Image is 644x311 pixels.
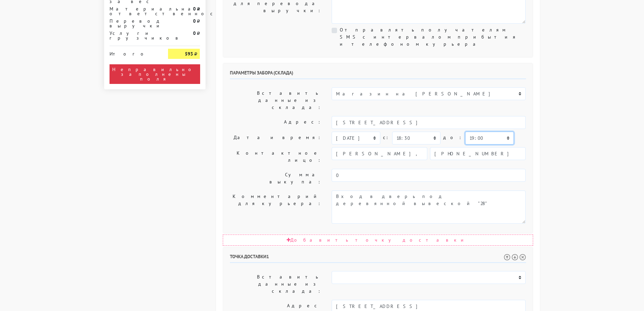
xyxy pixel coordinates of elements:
[223,235,533,246] div: Добавить точку доставки
[225,271,327,297] label: Вставить данные из склада:
[225,169,327,188] label: Сумма выкупа:
[104,19,163,28] div: Перевод выручки
[185,51,193,57] strong: 593
[104,6,163,16] div: Материальная ответственность
[225,191,327,224] label: Комментарий для курьера:
[430,147,526,160] input: Телефон
[266,253,269,260] span: 1
[193,6,196,12] strong: 0
[225,87,327,113] label: Вставить данные из склада:
[332,147,427,160] input: Имя
[230,254,526,263] h6: Точка доставки
[193,30,196,36] strong: 0
[225,116,327,129] label: Адрес:
[332,191,526,224] textarea: Вход в дверь под деревянной вывеской "28"
[104,31,163,40] div: Услуги грузчиков
[225,147,327,166] label: Контактное лицо:
[443,132,462,143] label: до:
[383,132,389,143] label: c:
[110,49,158,56] div: Итого
[193,18,196,24] strong: 0
[340,26,526,48] label: Отправлять получателям SMS с интервалом прибытия и телефоном курьера
[230,70,526,79] h6: Параметры забора (склада)
[110,64,200,84] div: Неправильно заполнены поля
[225,132,327,145] label: Дата и время:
